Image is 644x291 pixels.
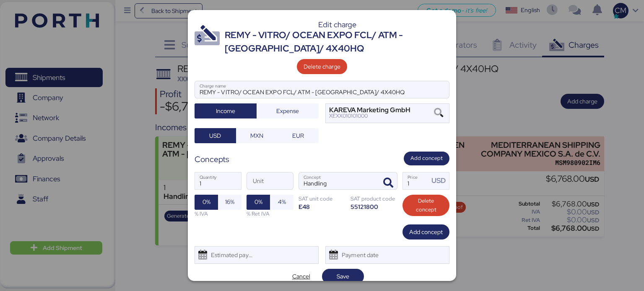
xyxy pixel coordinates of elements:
span: Save [337,271,349,281]
span: USD [209,131,221,141]
input: Charge name [195,81,449,98]
input: Quantity [195,173,241,189]
button: 0% [247,195,270,210]
input: Concept [299,173,377,189]
span: Income [216,106,235,116]
button: Expense [257,103,319,118]
button: Income [195,103,257,118]
button: 16% [218,195,241,210]
span: Add concept [410,154,443,163]
span: 4% [278,197,286,207]
span: Delete charge [304,62,340,72]
button: Add concept [404,152,449,165]
span: 0% [254,197,262,207]
div: Concepts [195,153,229,165]
button: 0% [195,195,218,210]
button: USD [195,128,236,143]
span: Cancel [292,271,310,281]
div: 55121800 [351,203,397,211]
div: SAT unit code [299,195,345,203]
span: 16% [225,197,234,207]
div: Edit charge [225,21,449,28]
span: MXN [250,131,263,141]
span: Expense [276,106,299,116]
button: EUR [277,128,319,143]
button: Delete concept [402,195,449,216]
div: XEXX010101000 [329,113,410,119]
span: EUR [292,131,304,141]
input: Price [403,173,429,189]
div: REMY - VITRO/ OCEAN EXPO FCL/ ATM - [GEOGRAPHIC_DATA]/ 4X40HQ [225,28,449,56]
div: % IVA [195,210,241,218]
div: SAT product code [351,195,397,203]
div: KAREVA Marketing GmbH [329,107,410,113]
div: USD [431,175,449,186]
button: Cancel [280,269,322,284]
button: Save [322,269,364,284]
div: % Ret IVA [247,210,293,218]
input: Unit [247,173,293,189]
div: E48 [299,203,345,211]
span: 0% [203,197,210,207]
button: MXN [236,128,278,143]
button: 4% [270,195,293,210]
button: Delete charge [297,59,347,74]
button: Add concept [402,224,449,239]
button: ConceptConcept [379,174,397,192]
span: Delete concept [409,196,443,215]
span: Add concept [409,227,443,237]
